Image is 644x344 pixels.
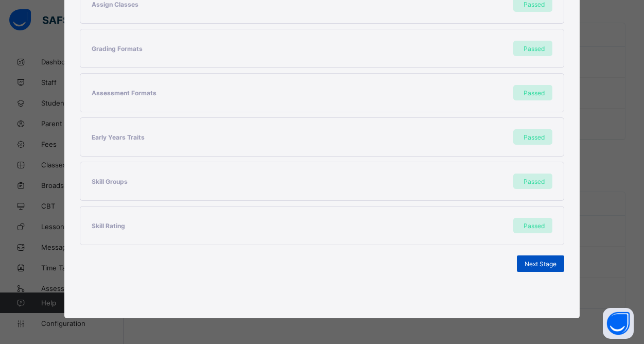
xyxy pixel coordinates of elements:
[92,45,143,53] span: Grading Formats
[603,308,634,339] button: Open asap
[524,1,545,8] span: Passed
[524,222,545,230] span: Passed
[92,222,125,230] span: Skill Rating
[92,1,138,8] span: Assign Classes
[92,133,145,141] span: Early Years Traits
[524,45,545,53] span: Passed
[524,178,545,185] span: Passed
[92,178,128,185] span: Skill Groups
[525,260,556,268] span: Next Stage
[524,89,545,97] span: Passed
[524,133,545,141] span: Passed
[92,89,156,97] span: Assessment Formats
